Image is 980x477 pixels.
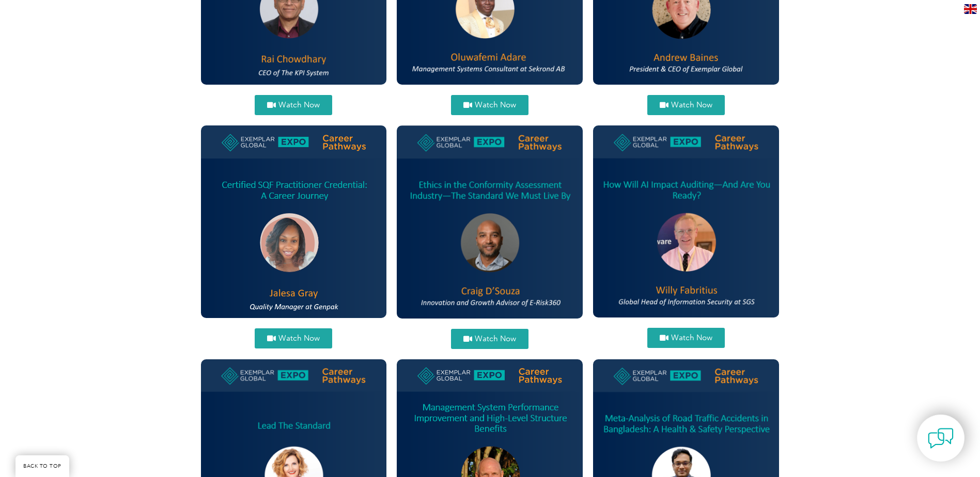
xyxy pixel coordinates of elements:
a: Watch Now [451,329,528,349]
span: Watch Now [475,335,516,343]
span: Watch Now [671,101,712,109]
span: Watch Now [278,101,320,109]
a: Watch Now [647,328,725,348]
img: craig [397,125,583,318]
a: Watch Now [255,328,332,348]
a: Watch Now [647,95,725,115]
img: contact-chat.png [928,425,954,451]
img: Jelesa SQF [201,125,387,317]
a: Watch Now [451,95,528,115]
span: Watch Now [278,335,320,342]
a: BACK TO TOP [15,455,69,477]
span: Watch Now [671,334,712,342]
img: willy [593,125,779,317]
a: Watch Now [255,95,332,115]
span: Watch Now [475,101,516,109]
img: en [964,4,977,14]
